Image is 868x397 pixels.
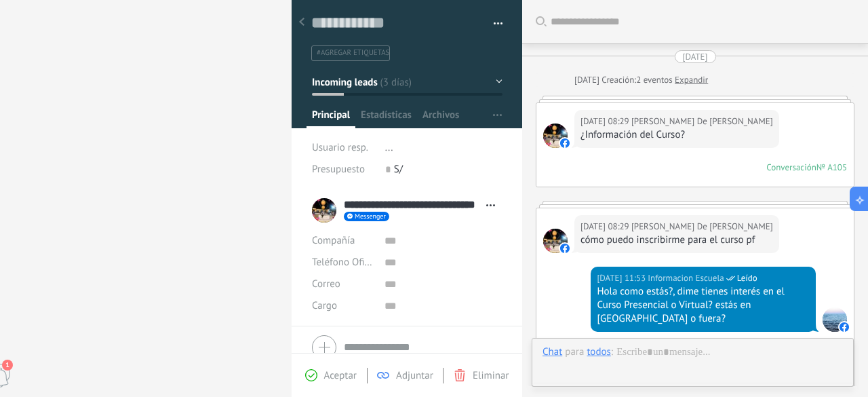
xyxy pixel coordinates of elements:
span: Messenger [355,213,386,220]
span: Teresa De Jesus Cruzalegui Saenz [631,115,773,128]
div: Cargo [312,295,374,317]
a: Expandir [675,73,708,87]
span: Leído [737,271,757,285]
img: facebook-sm.svg [560,244,570,253]
span: Estadísticas [361,109,412,128]
div: cómo puedo inscribirme para el curso pf [580,233,773,247]
span: ... [385,141,393,154]
div: Presupuesto [312,159,375,181]
span: Teléfono Oficina [312,256,382,269]
span: 2 eventos [636,73,672,87]
span: S/ [394,163,403,176]
div: [DATE] 08:29 [580,220,631,233]
span: para [565,345,584,359]
span: Usuario resp. [312,141,368,154]
span: Cargo [312,301,337,311]
span: Archivos [422,109,459,128]
span: #agregar etiquetas [317,48,389,58]
span: 1 [2,360,13,371]
img: facebook-sm.svg [560,138,570,148]
span: Informacion Escuela [823,307,847,332]
div: todos [587,345,610,358]
span: Adjuntar [396,369,433,382]
span: : [611,345,613,359]
span: Informacion Escuela (Oficina de Venta) [648,271,724,285]
div: [DATE] 11:53 [597,271,648,285]
span: Eliminar [473,369,509,382]
span: Correo [312,278,340,290]
div: № A105 [816,162,847,173]
div: Usuario resp. [312,137,375,159]
span: Teresa De Jesus Cruzalegui Saenz [631,220,773,233]
div: [DATE] 08:29 [580,115,631,128]
span: Presupuesto [312,163,365,176]
div: Hola como estás?, dime tienes interés en el Curso Presencial o Virtual? estás en [GEOGRAPHIC_DATA... [597,285,810,326]
img: facebook-sm.svg [840,322,849,332]
div: Creación: [574,73,708,87]
div: [DATE] [574,73,601,87]
div: Compañía [312,230,374,252]
button: Correo [312,273,340,295]
span: Teresa De Jesus Cruzalegui Saenz [543,229,568,253]
button: Teléfono Oficina [312,252,374,273]
span: Aceptar [324,369,357,382]
span: Teresa De Jesus Cruzalegui Saenz [543,124,568,148]
div: [DATE] [683,50,708,63]
span: Principal [312,109,350,128]
div: ¿Información del Curso? [580,128,773,142]
div: Conversación [766,162,816,173]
